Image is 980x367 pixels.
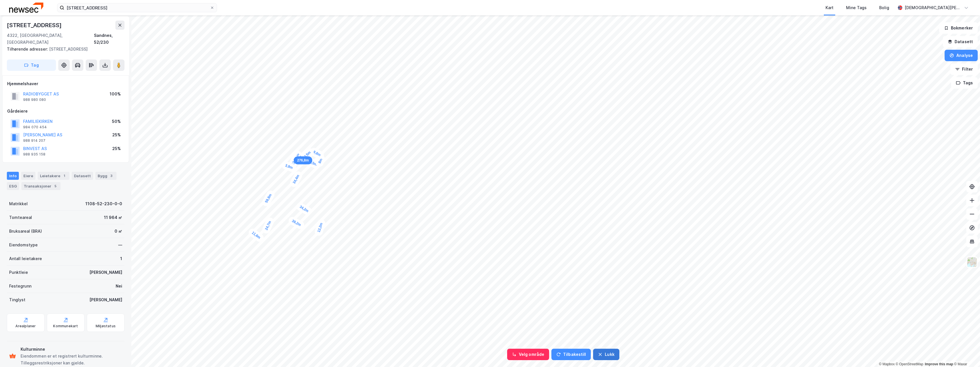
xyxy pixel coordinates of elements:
[53,183,58,189] div: 5
[21,353,122,366] div: Eiendommen er et registrert kulturminne. Tilleggsrestriksjoner kan gjelde.
[85,200,122,207] div: 1108-52-230-0-0
[7,47,49,51] span: Tilhørende adresser:
[247,227,265,244] div: Map marker
[112,131,121,138] div: 25%
[896,362,923,366] a: OpenStreetMap
[110,91,121,97] div: 100%
[9,269,28,276] div: Punktleie
[21,346,122,353] div: Kulturminne
[261,189,276,208] div: Map marker
[115,228,122,235] div: 0 ㎡
[89,269,122,276] div: [PERSON_NAME]
[7,46,120,53] div: [STREET_ADDRESS]
[9,228,42,235] div: Bruksareal (BRA)
[53,324,78,328] div: Kommunekart
[287,216,306,230] div: Map marker
[95,172,117,180] div: Bygg
[112,145,121,152] div: 25%
[314,154,326,168] div: Map marker
[23,125,47,129] div: 984 070 454
[118,242,122,248] div: —
[9,200,28,207] div: Matrikkel
[96,324,116,328] div: Miljøstatus
[951,340,980,367] div: Kontrollprogram for chat
[7,59,56,71] button: Tag
[826,4,834,11] div: Kart
[294,156,312,164] div: Map marker
[9,3,43,13] img: newsec-logo.f6e21ccffca1b3a03d2d.png
[7,182,19,190] div: ESG
[9,255,42,262] div: Antall leietakere
[7,21,63,30] div: [STREET_ADDRESS]
[64,3,210,12] input: Søk på adresse, matrikkel, gårdeiere, leietakere eller personer
[9,242,38,248] div: Eiendomstype
[945,50,978,61] button: Analyse
[943,36,978,47] button: Datasett
[289,170,304,188] div: Map marker
[7,80,124,87] div: Hjemmelshaver
[314,218,326,237] div: Map marker
[9,296,25,303] div: Tinglyst
[298,147,315,164] div: Map marker
[261,216,275,235] div: Map marker
[23,97,46,102] div: 988 980 080
[23,152,45,157] div: 988 935 158
[9,283,31,290] div: Festegrunn
[89,296,122,303] div: [PERSON_NAME]
[281,160,297,173] div: Map marker
[112,118,121,125] div: 50%
[925,362,953,366] a: Improve this map
[38,172,69,180] div: Leietakere
[951,340,980,367] iframe: Chat Widget
[72,172,93,180] div: Datasett
[21,182,61,190] div: Transaksjoner
[551,349,591,360] button: Tilbakestill
[109,173,114,179] div: 3
[303,156,322,170] div: Map marker
[879,362,895,366] a: Mapbox
[9,214,32,221] div: Tomteareal
[951,77,978,89] button: Tags
[295,201,313,217] div: Map marker
[507,349,549,360] button: Velg område
[593,349,619,360] button: Lukk
[967,257,977,268] img: Z
[7,108,124,115] div: Gårdeiere
[23,138,45,143] div: 988 914 207
[7,32,94,46] div: 4322, [GEOGRAPHIC_DATA], [GEOGRAPHIC_DATA]
[939,22,978,34] button: Bokmerker
[7,172,19,180] div: Info
[950,63,978,75] button: Filter
[104,214,122,221] div: 11 964 ㎡
[94,32,124,46] div: Sandnes, 52/230
[120,255,122,262] div: 1
[879,4,889,11] div: Bolig
[61,173,67,179] div: 1
[309,147,325,161] div: Map marker
[21,172,35,180] div: Eiere
[15,324,36,328] div: Arealplaner
[905,4,962,11] div: [DEMOGRAPHIC_DATA][PERSON_NAME]
[846,4,867,11] div: Mine Tags
[116,283,122,290] div: Nei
